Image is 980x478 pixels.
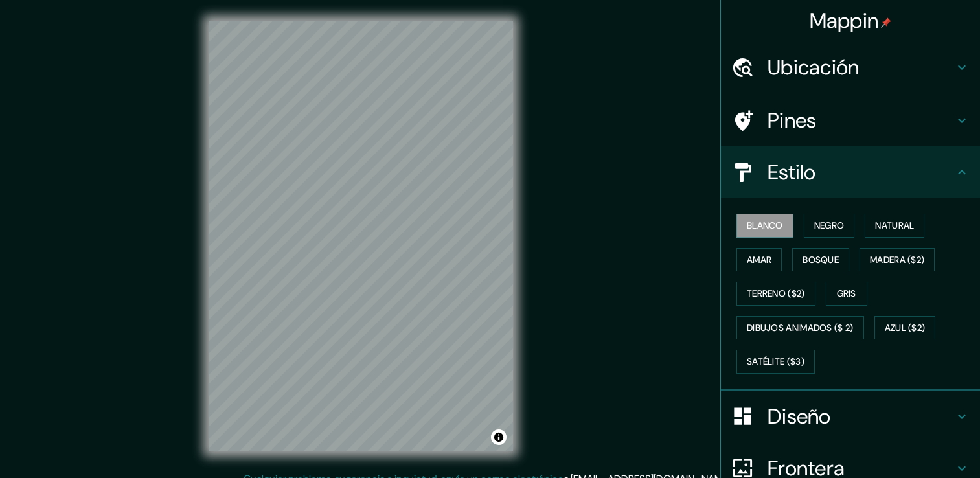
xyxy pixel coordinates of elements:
[803,252,839,268] font: Bosque
[865,214,924,238] button: Natural
[721,95,980,146] div: Pines
[768,404,954,429] h4: Diseño
[875,218,914,234] font: Natural
[209,21,513,451] canvas: Mapa
[768,108,954,133] h4: Pines
[826,282,867,306] button: Gris
[881,17,891,28] img: pin-icon.png
[804,214,855,238] button: Negro
[865,427,966,464] iframe: Help widget launcher
[721,41,980,93] div: Ubicación
[736,350,815,374] button: Satélite ($3)
[747,252,771,268] font: Amar
[810,7,879,34] font: Mappin
[736,248,782,272] button: Amar
[736,282,815,306] button: Terreno ($2)
[736,214,793,238] button: Blanco
[768,54,954,80] h4: Ubicación
[792,248,849,272] button: Bosque
[747,320,854,336] font: Dibujos animados ($ 2)
[874,316,936,340] button: Azul ($2)
[721,391,980,442] div: Diseño
[860,248,935,272] button: Madera ($2)
[747,286,805,302] font: Terreno ($2)
[747,218,783,234] font: Blanco
[870,252,924,268] font: Madera ($2)
[747,354,804,370] font: Satélite ($3)
[768,159,954,185] h4: Estilo
[885,320,926,336] font: Azul ($2)
[814,218,845,234] font: Negro
[491,429,507,445] button: Alternar atribución
[721,146,980,198] div: Estilo
[736,316,864,340] button: Dibujos animados ($ 2)
[837,286,856,302] font: Gris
